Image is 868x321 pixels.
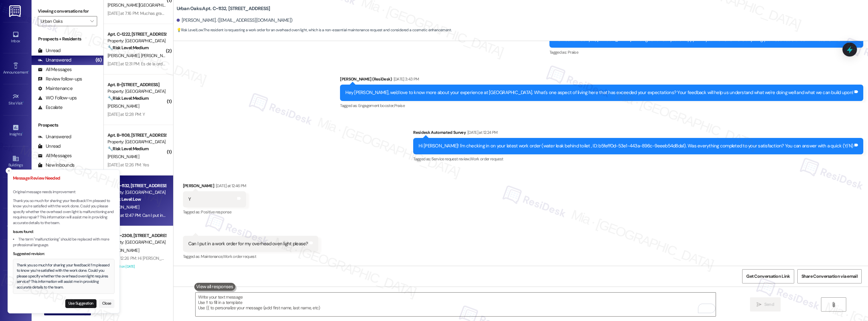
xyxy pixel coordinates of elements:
[340,76,863,85] div: [PERSON_NAME] (ResiDesk)
[188,196,191,203] div: Y
[183,182,246,191] div: [PERSON_NAME]
[108,45,149,51] strong: 🔧 Risk Level: Medium
[38,104,62,111] div: Escalate
[801,273,858,280] span: Share Conversation via email
[6,168,12,174] button: Close toast
[13,198,114,226] p: Thank you so much for sharing your feedback! I’m pleased to know you’re satisfied with the work d...
[549,48,863,57] div: Tagged as:
[3,215,28,232] a: Templates •
[3,29,28,46] a: Inbox
[13,189,114,195] p: Original message needs improvement:
[797,269,862,283] button: Share Conversation via email
[38,143,61,150] div: Unread
[3,122,28,139] a: Insights •
[13,229,114,235] div: Issues found:
[38,95,77,101] div: WO Follow-ups
[38,6,97,16] label: Viewing conversations for
[38,76,82,82] div: Review follow-ups
[757,302,761,307] i: 
[201,254,223,259] span: Maintenance ,
[108,31,166,38] div: Apt. C~1222, [STREET_ADDRESS]
[3,246,28,263] a: Account
[32,122,103,128] div: Prospects
[32,36,103,42] div: Prospects + Residents
[358,103,394,108] span: Engagement booster ,
[9,5,22,17] img: ResiDesk Logo
[394,103,405,108] span: Praise
[345,89,853,96] div: Hey [PERSON_NAME], we'd love to know more about your experience at [GEOGRAPHIC_DATA]. What's one ...
[470,156,503,162] span: Work order request
[108,182,166,189] div: Apt. C~1132, [STREET_ADDRESS]
[99,299,114,308] button: Close
[13,251,114,257] div: Suggested revision:
[108,154,139,159] span: [PERSON_NAME]
[177,17,293,24] div: [PERSON_NAME]. ([EMAIL_ADDRESS][DOMAIN_NAME])
[90,19,94,24] i: 
[223,254,256,259] span: Work order request
[108,232,166,239] div: Apt. A~2308, [STREET_ADDRESS]
[23,100,24,104] span: •
[108,111,145,117] div: [DATE] at 12:28 PM: Y
[38,162,74,169] div: New Inbounds
[3,153,28,170] a: Buildings
[108,146,149,152] strong: 🔧 Risk Level: Medium
[177,5,270,12] b: Urban Oaks: Apt. C~1132, [STREET_ADDRESS]
[188,241,308,247] div: Can I put in a work order for my overhead oven light please?
[108,189,166,196] div: Property: [GEOGRAPHIC_DATA]
[750,297,781,312] button: Send
[183,207,246,217] div: Tagged as:
[831,302,836,307] i: 
[38,134,71,140] div: Unanswered
[65,299,97,308] button: Use Suggestion
[177,27,452,33] span: : The resident is requesting a work order for an overhead oven light, which is a non-essential ma...
[108,139,166,145] div: Property: [GEOGRAPHIC_DATA]
[108,204,139,210] span: [PERSON_NAME]
[17,263,111,290] div: Thank you so much for sharing your feedback! I’m pleased to know you’re satisfied with the work d...
[392,76,419,82] div: [DATE] 3:43 PM
[196,293,716,316] textarea: To enrich screen reader interactions, please activate Accessibility in Grammarly extension settings
[108,103,139,109] span: [PERSON_NAME]
[108,95,149,101] strong: 🔧 Risk Level: Medium
[108,247,139,253] span: [PERSON_NAME]
[13,237,114,248] li: The term "malfunctioning" should be replaced with more professional language.
[108,38,166,44] div: Property: [GEOGRAPHIC_DATA]
[108,88,166,95] div: Property: [GEOGRAPHIC_DATA]
[214,182,246,189] div: [DATE] at 12:46 PM
[3,277,28,294] a: Support
[108,2,179,8] span: [PERSON_NAME][GEOGRAPHIC_DATA]
[38,57,71,63] div: Unanswered
[108,162,149,168] div: [DATE] at 12:26 PM: Yes
[419,143,853,149] div: Hi [PERSON_NAME]! I'm checking in on your latest work order (water leak behind toilet , ID: b5fef...
[94,55,103,65] div: (6)
[108,239,166,246] div: Property: [GEOGRAPHIC_DATA]
[340,101,863,110] div: Tagged as:
[177,27,203,33] strong: 💡 Risk Level: Low
[466,129,497,136] div: [DATE] at 12:24 PM
[413,154,863,163] div: Tagged as:
[38,152,72,159] div: All Messages
[108,81,166,88] div: Apt. B~[STREET_ADDRESS]
[141,53,172,58] span: [PERSON_NAME]
[3,184,28,201] a: Leads
[746,273,790,280] span: Get Conversation Link
[41,16,87,26] input: All communities
[108,132,166,139] div: Apt. B~1108, [STREET_ADDRESS]
[108,10,169,16] div: [DATE] at 7:16 PM: Muchas gracias
[107,263,167,270] div: Archived on [DATE]
[742,269,794,283] button: Get Conversation Link
[108,196,141,202] strong: 💡 Risk Level: Low
[431,156,470,162] span: Service request review ,
[413,129,863,138] div: Residesk Automated Survey
[3,91,28,108] a: Site Visit •
[201,209,231,215] span: Positive response
[28,69,29,74] span: •
[108,61,296,67] div: [DATE] at 12:31 PM: Es de la orden mi hijo que la que di para que vengan a arreglar el aire acond...
[108,53,141,58] span: [PERSON_NAME]
[38,66,72,73] div: All Messages
[183,252,318,261] div: Tagged as:
[568,50,578,55] span: Praise
[22,131,23,135] span: •
[13,175,114,181] h3: Message Review Needed
[38,47,61,54] div: Unread
[38,85,73,92] div: Maintenance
